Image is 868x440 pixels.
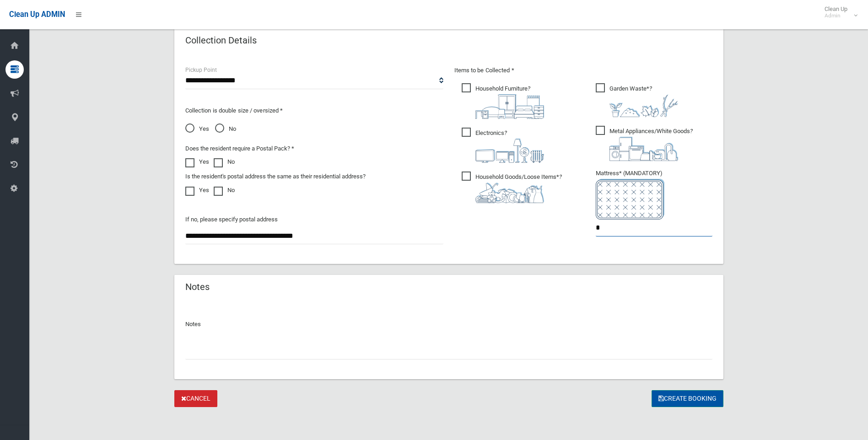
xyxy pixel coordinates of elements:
span: Yes [185,123,209,134]
img: 36c1b0289cb1767239cdd3de9e694f19.png [609,137,678,161]
i: ? [475,173,562,203]
i: ? [475,85,544,119]
label: If no, please specify postal address [185,214,278,225]
i: ? [475,129,544,163]
label: No [214,185,235,196]
img: 4fd8a5c772b2c999c83690221e5242e0.png [609,94,678,117]
span: No [215,123,236,134]
p: Notes [185,319,712,330]
label: Is the resident's postal address the same as their residential address? [185,171,366,182]
span: Household Goods/Loose Items* [462,172,562,203]
p: Items to be Collected * [454,65,712,76]
label: Yes [185,156,209,167]
span: Mattress* (MANDATORY) [596,170,712,220]
label: Does the resident require a Postal Pack? * [185,143,294,154]
img: b13cc3517677393f34c0a387616ef184.png [475,182,544,203]
button: Create Booking [652,390,723,407]
span: Household Furniture [462,83,544,119]
header: Notes [174,278,221,296]
small: Admin [825,12,847,19]
p: Collection is double size / oversized * [185,105,443,116]
i: ? [609,128,693,161]
label: No [214,156,235,167]
img: 394712a680b73dbc3d2a6a3a7ffe5a07.png [475,139,544,163]
span: Clean Up ADMIN [9,10,65,19]
label: Yes [185,185,209,196]
a: Cancel [174,390,217,407]
span: Clean Up [820,5,857,19]
header: Collection Details [174,32,268,49]
span: Metal Appliances/White Goods [596,126,693,161]
span: Electronics [462,128,544,163]
i: ? [609,85,678,117]
img: e7408bece873d2c1783593a074e5cb2f.png [596,179,664,220]
img: aa9efdbe659d29b613fca23ba79d85cb.png [475,94,544,119]
span: Garden Waste* [596,83,678,117]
